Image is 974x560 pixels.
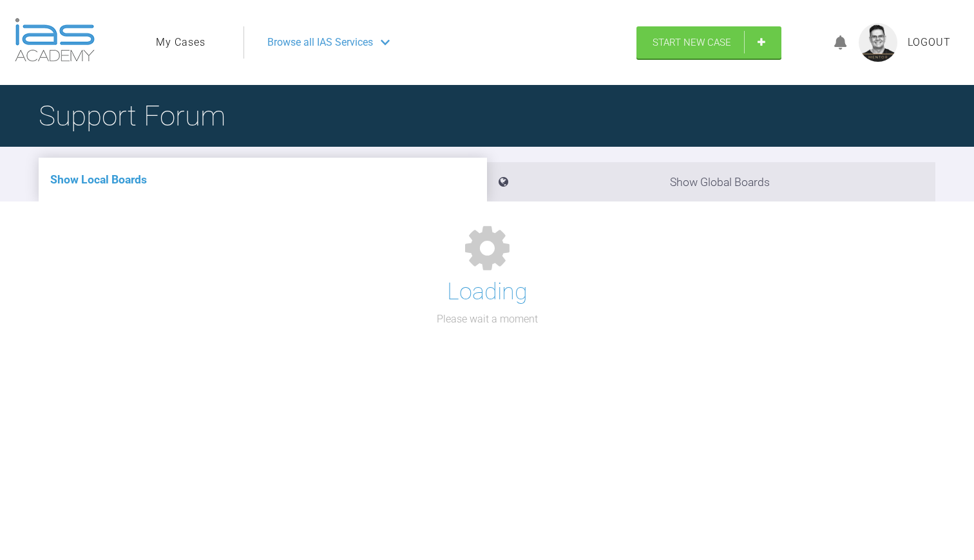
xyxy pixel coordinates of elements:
[437,311,538,328] p: Please wait a moment
[908,34,951,51] a: Logout
[653,37,731,48] span: Start New Case
[859,23,897,62] img: profile.png
[39,158,487,201] li: Show Local Boards
[156,34,205,51] a: My Cases
[487,162,935,201] li: Show Global Boards
[267,34,373,51] span: Browse all IAS Services
[447,274,528,311] h1: Loading
[39,93,225,138] h1: Support Forum
[636,26,781,59] a: Start New Case
[15,18,95,62] img: logo-light.3e3ef733.png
